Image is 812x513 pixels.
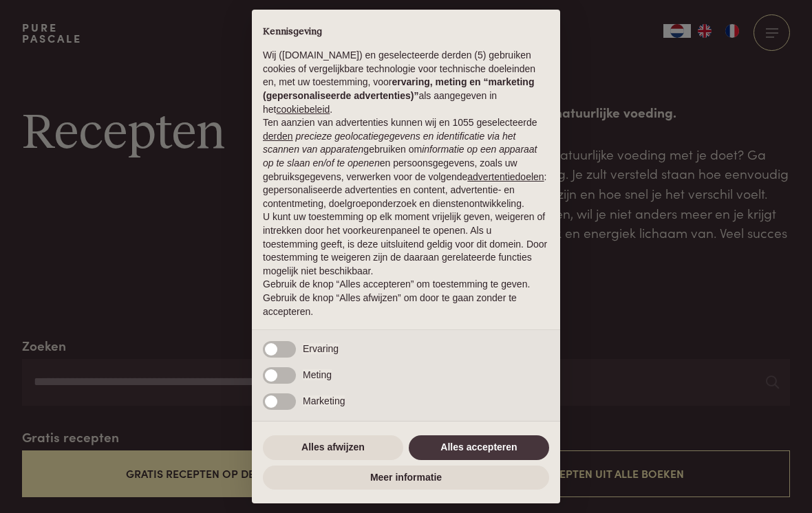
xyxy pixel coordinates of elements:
p: Ten aanzien van advertenties kunnen wij en 1055 geselecteerde gebruiken om en persoonsgegevens, z... [263,116,549,210]
p: Wij ([DOMAIN_NAME]) en geselecteerde derden (5) gebruiken cookies of vergelijkbare technologie vo... [263,49,549,116]
button: Alles accepteren [409,435,549,460]
a: cookiebeleid [276,104,330,115]
p: Gebruik de knop “Alles accepteren” om toestemming te geven. Gebruik de knop “Alles afwijzen” om d... [263,278,549,318]
button: derden [263,130,293,144]
span: Meting [303,369,332,380]
span: Marketing [303,395,345,406]
button: Alles afwijzen [263,435,403,460]
button: advertentiedoelen [467,171,544,184]
span: Ervaring [303,343,339,354]
button: Meer informatie [263,466,549,490]
p: U kunt uw toestemming op elk moment vrijelijk geven, weigeren of intrekken door het voorkeurenpan... [263,210,549,278]
em: precieze geolocatiegegevens en identificatie via het scannen van apparaten [263,131,515,155]
strong: ervaring, meting en “marketing (gepersonaliseerde advertenties)” [263,76,534,101]
em: informatie op een apparaat op te slaan en/of te openen [263,144,537,168]
h2: Kennisgeving [263,26,549,39]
